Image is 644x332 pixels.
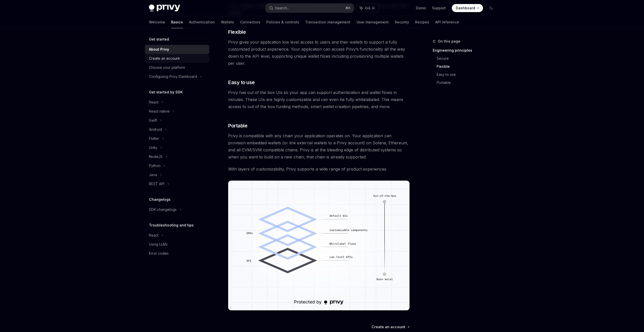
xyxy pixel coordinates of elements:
[437,62,499,71] a: Flexible
[228,28,246,36] span: Flexible
[356,4,378,13] button: Ask AI
[149,145,157,151] div: Unity
[149,74,197,80] div: Configuring Privy Dashboard
[149,181,164,187] div: REST API
[228,165,410,173] span: With layers of customizability, Privy supports a wide range of product experiences.
[145,45,209,54] a: About Privy
[372,324,409,329] a: Create an account
[145,249,209,258] a: Error codes
[145,63,209,72] a: Choose your platform
[149,108,170,114] div: React native
[149,250,169,256] div: Error codes
[149,46,169,52] div: About Privy
[149,117,157,123] div: Swift
[437,79,499,87] a: Portable
[437,71,499,79] a: Easy to use
[275,5,289,11] div: Search...
[433,46,499,54] a: Engineering principles
[228,39,410,67] span: Privy gives your application low level access to users and their wallets to support a fully custo...
[437,54,499,62] a: Secure
[149,241,168,247] div: Using LLMs
[240,16,260,28] a: Connectors
[145,54,209,63] a: Create an account
[345,6,351,10] span: ⌘ K
[149,64,185,71] div: Choose your platform
[228,89,410,110] span: Privy has out of the box UIs so your app can support authentication and wallet flows in minutes. ...
[149,89,183,95] h5: Get started by SDK
[228,122,247,129] span: Portable
[149,99,158,105] div: React
[149,16,165,28] a: Welcome
[415,16,429,28] a: Recipes
[416,6,426,11] a: Demo
[456,6,475,11] span: Dashboard
[438,38,460,44] span: On this page
[149,5,180,12] img: dark logo
[432,6,446,11] a: Support
[487,4,495,12] button: Toggle dark mode
[149,232,158,238] div: React
[149,136,159,142] div: Flutter
[228,181,410,310] img: images/Customization.png
[149,196,171,203] h5: Changelogs
[149,207,177,213] div: SDK changelogs
[435,16,459,28] a: API reference
[395,16,409,28] a: Security
[149,36,169,42] h5: Get started
[228,132,410,160] span: Privy is compatible with any chain your application operates on. Your application can provision e...
[266,16,299,28] a: Policies & controls
[171,16,183,28] a: Basics
[149,172,157,178] div: Java
[149,163,160,169] div: Python
[189,16,215,28] a: Authentication
[145,240,209,249] a: Using LLMs
[305,16,350,28] a: Transaction management
[149,154,163,160] div: NodeJS
[266,4,354,13] button: Search...⌘K
[228,79,255,86] span: Easy to use
[372,324,405,329] span: Create an account
[356,16,389,28] a: User management
[149,222,194,228] h5: Troubleshooting and tips
[452,4,483,12] a: Dashboard
[149,55,180,61] div: Create an account
[149,126,162,132] div: Android
[365,6,375,11] span: Ask AI
[221,16,234,28] a: Wallets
